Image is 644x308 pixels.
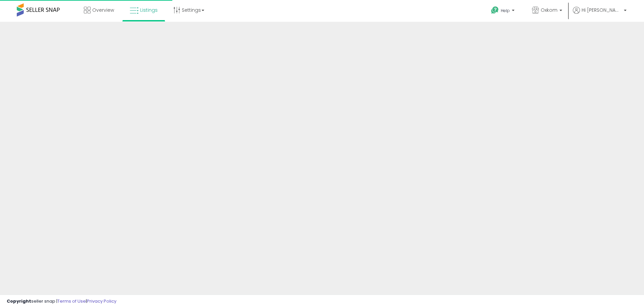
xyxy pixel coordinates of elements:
[7,298,116,305] div: seller snap | |
[491,6,499,14] i: Get Help
[92,7,114,13] span: Overview
[573,7,627,22] a: Hi [PERSON_NAME]
[87,298,116,304] a: Privacy Policy
[501,8,510,13] span: Help
[486,1,521,22] a: Help
[541,7,557,13] span: Oxkom
[582,7,622,13] span: Hi [PERSON_NAME]
[140,7,158,13] span: Listings
[57,298,86,304] a: Terms of Use
[7,298,31,304] strong: Copyright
